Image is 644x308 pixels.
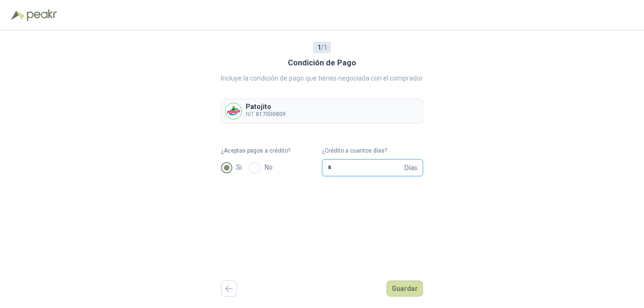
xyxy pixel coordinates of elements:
h3: Condición de Pago [288,57,356,69]
label: ¿Crédito a cuantos días? [322,146,423,155]
img: Company Logo [226,103,241,119]
button: Guardar [386,281,423,297]
span: Si [232,162,246,172]
b: 817000809 [256,111,285,118]
img: Logo [11,10,25,20]
p: Incluye la condición de pago que tienes negociada con el comprador [221,73,423,83]
span: No [261,162,276,172]
img: Peakr [27,9,57,21]
span: / 1 [317,42,327,53]
span: Días [405,160,417,176]
p: NIT [246,110,285,119]
label: ¿Aceptas pagos a crédito? [221,146,322,155]
b: 1 [317,44,321,51]
p: Patojito [246,103,285,110]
